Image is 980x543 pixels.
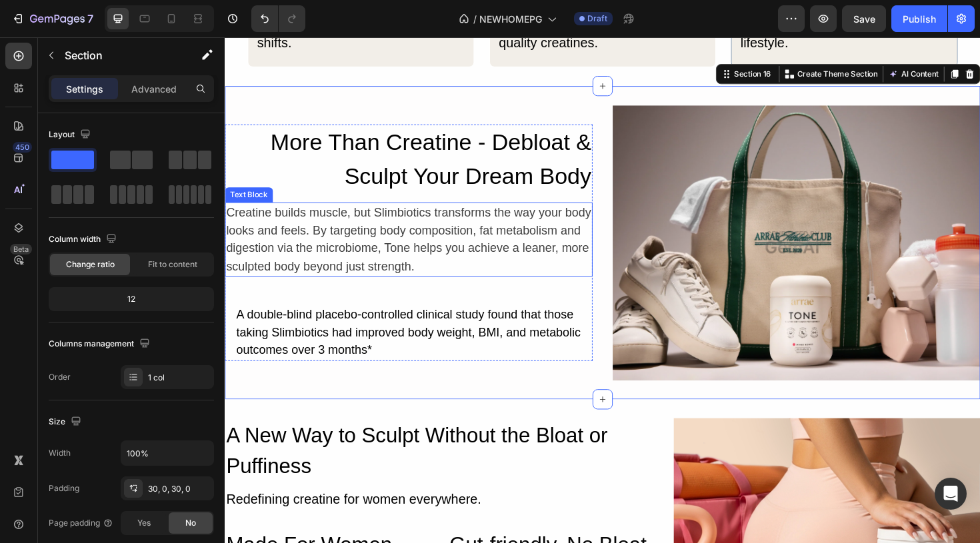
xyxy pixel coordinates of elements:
div: Beta [10,244,32,255]
div: Open Intercom Messenger [935,478,967,510]
img: Alt image [411,71,800,363]
span: No [185,517,196,529]
div: Undo/Redo [251,5,305,32]
span: Save [853,13,875,25]
p: Settings [66,82,103,96]
div: Publish [903,12,936,26]
button: Save [842,5,886,32]
span: NEWHOMEPG [479,12,542,26]
div: Padding [49,482,79,494]
div: Width [49,447,71,459]
span: Fit to content [148,259,197,271]
button: AI Content [700,31,759,47]
p: Section [65,47,174,63]
div: Section 16 [537,33,581,45]
div: Size [49,413,84,431]
div: 450 [13,142,32,153]
button: Publish [891,5,947,32]
p: Create Theme Section [606,33,691,45]
p: Advanced [131,82,177,96]
span: Draft [587,13,607,25]
div: 12 [51,290,211,308]
div: Layout [49,126,93,144]
button: 7 [5,5,99,32]
p: 7 [87,11,93,27]
div: Page padding [49,517,113,529]
input: Auto [121,441,213,465]
span: Change ratio [66,259,115,271]
iframe: Design area [225,37,980,543]
div: 30, 0, 30, 0 [148,483,211,495]
div: Column width [49,231,119,249]
div: Order [49,371,71,383]
div: 1 col [148,372,211,384]
div: Columns management [49,335,153,353]
span: / [473,12,477,26]
span: Yes [137,517,151,529]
